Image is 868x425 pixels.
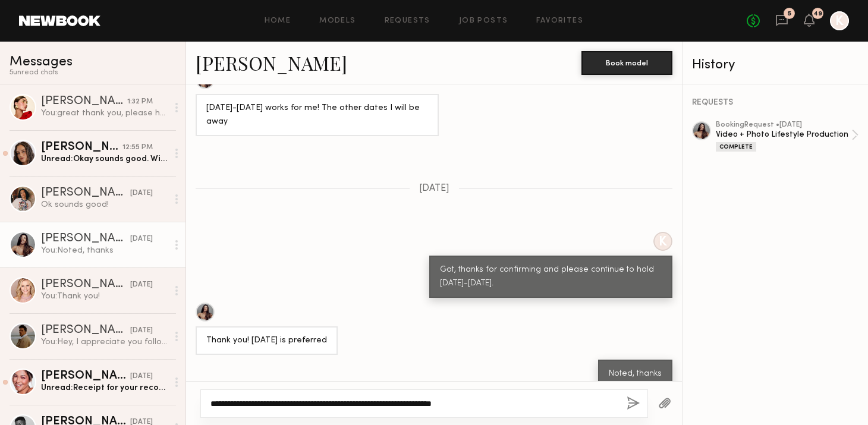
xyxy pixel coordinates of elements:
div: [DATE] [130,279,153,291]
div: [PERSON_NAME] [41,370,130,382]
div: 49 [813,11,822,17]
div: Video + Photo Lifestyle Production [716,129,851,140]
div: Unread: Okay sounds good. Will you send a booking request? [41,153,168,165]
div: History [692,58,858,72]
div: Complete [716,142,756,152]
div: REQUESTS [692,99,858,107]
div: You: Hey, I appreciate you following up and letting us know! You can be released. Thanks! [41,336,168,348]
div: You: Thank you! [41,291,168,302]
a: Book model [581,57,672,67]
div: [DATE] [130,188,153,199]
a: Job Posts [459,17,508,25]
div: booking Request • [DATE] [716,121,851,129]
div: [DATE] [130,371,153,382]
div: 5 [788,11,791,17]
div: 1:32 PM [127,96,153,108]
span: Messages [10,55,73,69]
div: [DATE] [130,234,153,245]
a: Requests [385,17,430,25]
div: You: great thank you, please hold [41,108,168,119]
a: K [830,11,849,30]
span: [DATE] [419,184,449,194]
div: Thank you! [DATE] is preferred [206,334,327,348]
div: 12:55 PM [122,142,153,153]
div: [PERSON_NAME] [41,141,122,153]
button: Book model [581,51,672,75]
div: Got, thanks for confirming and please continue to hold [DATE]-[DATE]. [440,263,662,291]
a: [PERSON_NAME] [196,50,347,75]
a: 5 [775,14,788,29]
div: [DATE]-[DATE] works for me! The other dates I will be away [206,102,428,129]
a: Models [319,17,356,25]
div: You: Noted, thanks [41,245,168,256]
div: [PERSON_NAME] S. [41,187,130,199]
a: bookingRequest •[DATE]Video + Photo Lifestyle ProductionComplete [716,121,858,152]
div: Unread: Receipt for your records! [41,382,168,393]
a: Favorites [536,17,583,25]
div: Noted, thanks [609,367,662,381]
div: [PERSON_NAME] [41,233,130,245]
div: Ok sounds good! [41,199,168,210]
div: [PERSON_NAME] [41,279,130,291]
a: Home [265,17,291,25]
div: [PERSON_NAME] [41,325,130,336]
div: [PERSON_NAME] [41,96,127,108]
div: [DATE] [130,325,153,336]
